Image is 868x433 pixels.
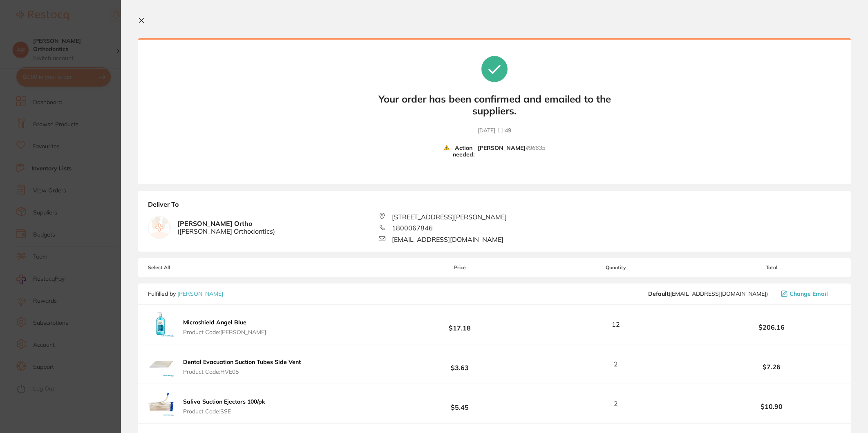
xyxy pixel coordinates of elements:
span: [EMAIL_ADDRESS][DOMAIN_NAME] [392,236,503,243]
b: $206.16 [702,324,841,331]
span: 2 [614,400,618,407]
button: Microshield Angel Blue Product Code:[PERSON_NAME] [181,319,268,336]
span: 1800067846 [392,224,433,232]
span: Product Code: SSE [183,408,265,415]
b: Default [648,290,669,297]
b: [PERSON_NAME] Ortho [177,220,275,235]
span: 2 [614,360,618,368]
span: Price [391,265,529,270]
b: $7.26 [702,363,841,371]
b: $17.18 [391,317,529,332]
img: empty.jpg [148,216,170,239]
span: Quantity [529,265,702,270]
b: [PERSON_NAME] [478,145,526,158]
span: 12 [612,321,620,328]
img: ZWh2b25kMg [148,391,174,417]
b: Microshield Angel Blue [183,319,246,326]
small: # 96635 [526,145,545,158]
span: Change Email [790,290,828,297]
b: Action needed: [450,145,478,158]
p: Fulfilled by [148,290,223,297]
b: $5.45 [391,396,529,411]
img: NDU1cHF1eg [148,311,174,337]
b: Your order has been confirmed and emailed to the suppliers. [372,93,617,117]
button: Dental Evacuation Suction Tubes Side Vent Product Code:HVE05 [181,358,303,375]
b: Deliver To [148,201,841,213]
button: Saliva Suction Ejectors 100/pk Product Code:SSE [181,398,268,415]
span: [STREET_ADDRESS][PERSON_NAME] [392,213,507,221]
a: [PERSON_NAME] [177,290,223,297]
img: eTFrZTRkcA [148,351,174,377]
span: Total [702,265,841,270]
b: $10.90 [702,403,841,410]
b: Saliva Suction Ejectors 100/pk [183,398,265,405]
b: Dental Evacuation Suction Tubes Side Vent [183,358,301,366]
button: Change Email [779,290,841,297]
span: Product Code: HVE05 [183,368,301,375]
span: Product Code: [PERSON_NAME] [183,329,266,335]
span: ( [PERSON_NAME] Orthodontics ) [177,228,275,235]
b: $3.63 [391,357,529,372]
span: Select All [148,265,230,270]
span: save@adamdental.com.au [648,290,768,297]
